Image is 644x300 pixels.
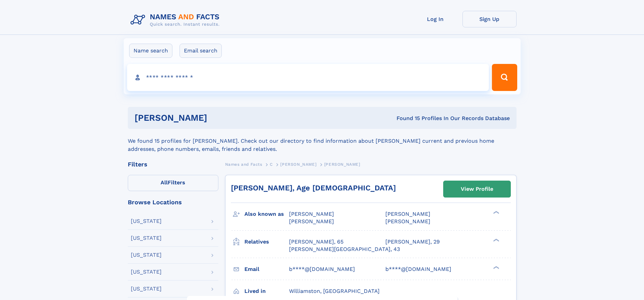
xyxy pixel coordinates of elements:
[492,64,517,91] button: Search Button
[270,162,273,167] span: C
[231,184,396,192] a: [PERSON_NAME], Age [DEMOGRAPHIC_DATA]
[128,129,517,153] div: We found 15 profiles for [PERSON_NAME]. Check out our directory to find information about [PERSON...
[408,11,462,27] a: Log In
[135,114,302,122] h1: [PERSON_NAME]
[280,162,316,167] span: [PERSON_NAME]
[161,179,168,186] span: All
[289,238,343,246] a: [PERSON_NAME], 65
[244,263,289,275] h3: Email
[131,252,162,258] div: [US_STATE]
[324,162,360,167] span: [PERSON_NAME]
[180,44,222,58] label: Email search
[385,218,430,225] span: [PERSON_NAME]
[244,236,289,248] h3: Relatives
[385,211,430,217] span: [PERSON_NAME]
[289,218,334,225] span: [PERSON_NAME]
[131,235,162,241] div: [US_STATE]
[289,246,400,253] a: [PERSON_NAME][GEOGRAPHIC_DATA], 43
[131,286,162,292] div: [US_STATE]
[129,44,172,58] label: Name search
[302,115,510,122] div: Found 15 Profiles In Our Records Database
[128,161,218,167] div: Filters
[128,175,218,191] label: Filters
[280,160,316,168] a: [PERSON_NAME]
[289,211,334,217] span: [PERSON_NAME]
[128,11,225,29] img: Logo Names and Facts
[131,218,162,224] div: [US_STATE]
[244,208,289,220] h3: Also known as
[127,64,489,91] input: search input
[128,199,218,205] div: Browse Locations
[444,181,510,197] a: View Profile
[492,238,500,242] div: ❯
[461,181,493,197] div: View Profile
[462,11,517,27] a: Sign Up
[492,265,500,270] div: ❯
[270,160,273,168] a: C
[385,238,440,246] a: [PERSON_NAME], 29
[131,269,162,275] div: [US_STATE]
[225,160,262,168] a: Names and Facts
[289,288,380,294] span: Williamston, [GEOGRAPHIC_DATA]
[492,210,500,215] div: ❯
[244,285,289,297] h3: Lived in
